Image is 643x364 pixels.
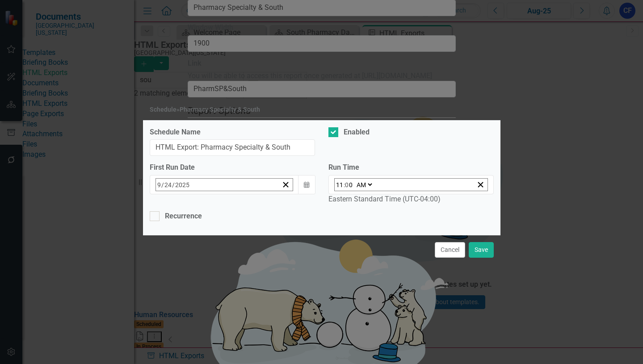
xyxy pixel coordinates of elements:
[328,194,494,205] div: Eastern Standard Time (UTC-04:00)
[336,179,344,191] input: --
[175,179,190,191] input: yyyy
[435,242,465,258] button: Cancel
[344,127,370,138] div: Enabled
[150,106,260,113] div: Schedule » Pharmacy Specialty & South
[157,179,161,191] input: mm
[345,179,353,191] input: --
[469,242,494,258] button: Save
[344,181,345,189] span: :
[164,179,172,191] input: dd
[150,139,315,156] input: Schedule Name
[161,181,164,189] span: /
[172,181,175,189] span: /
[150,127,315,138] label: Schedule Name
[328,163,494,173] label: Run Time
[150,163,315,173] div: First Run Date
